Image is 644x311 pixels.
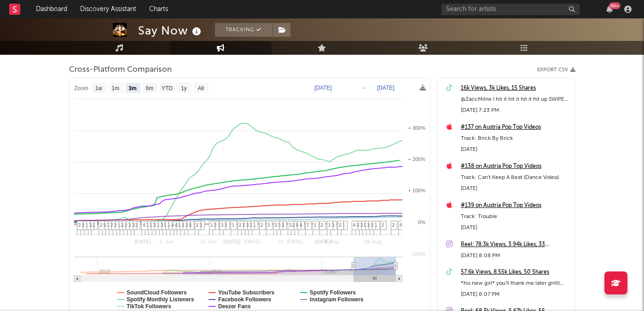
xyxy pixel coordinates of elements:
[461,200,570,211] a: #139 on Austria Pop Top Videos
[289,222,292,228] span: 3
[146,222,149,228] span: 1
[461,172,570,183] div: Track: Can't Keep A Beat (Dance Video)
[328,222,331,228] span: 1
[239,222,242,228] span: 2
[282,222,284,228] span: 3
[175,222,178,228] span: 4
[314,239,331,244] text: [DATE]
[159,239,173,244] text: 9. Jun
[143,222,145,228] span: 4
[357,222,360,228] span: 3
[364,239,381,244] text: 18. Aug
[153,222,156,228] span: 3
[461,161,570,172] a: #138 on Austria Pop Top Videos
[135,222,138,228] span: 2
[371,222,374,228] span: 2
[267,222,270,228] span: 3
[278,239,302,244] text: 21. [DATE]
[408,125,425,131] text: + 300%
[243,222,245,228] span: 2
[364,222,366,228] span: 1
[307,222,309,228] span: 7
[69,64,172,75] span: Cross-Platform Comparison
[238,239,260,244] text: 7. [DATE]
[461,144,570,155] div: [DATE]
[171,222,174,228] span: 4
[107,222,110,228] span: 7
[418,219,425,225] text: 0%
[74,85,88,92] text: Zoom
[221,222,224,228] span: 3
[157,222,160,228] span: 1
[461,105,570,116] div: [DATE] 7:23 PM
[360,222,363,228] span: 2
[461,122,570,133] div: #137 on Austria Pop Top Videos
[461,133,570,144] div: Track: Brick By Brick
[100,222,103,228] span: 2
[278,222,281,228] span: 3
[606,6,613,13] button: 99+
[300,222,302,228] span: 4
[261,222,263,228] span: 2
[461,239,570,250] a: Reel: 78.3k Views, 3.94k Likes, 33 Comments
[128,222,131,228] span: 3
[375,222,377,228] span: 1
[214,222,217,228] span: 2
[246,222,249,228] span: 3
[309,296,363,303] text: Instagram Followers
[132,222,135,228] span: 3
[86,222,88,228] span: 1
[609,2,621,9] div: 99 +
[400,222,402,228] span: 4
[411,251,425,257] text: -100%
[461,211,570,222] div: Track: Trouble
[161,85,172,92] text: YTD
[461,222,570,233] div: [DATE]
[537,67,575,73] button: Export CSV
[111,85,119,92] text: 1m
[186,222,188,228] span: 3
[218,303,250,310] text: Deezer Fans
[332,222,335,228] span: 3
[314,85,332,91] text: [DATE]
[253,222,256,228] span: 1
[168,222,170,228] span: 1
[461,289,570,300] div: [DATE] 8:07 PM
[377,85,395,91] text: [DATE]
[93,222,95,228] span: 2
[461,250,570,261] div: [DATE] 8:08 PM
[461,267,570,278] a: 57.6k Views, 8.55k Likes, 50 Shares
[361,85,367,91] text: →
[339,222,342,228] span: 2
[210,222,213,228] span: 1
[342,222,345,228] span: 1
[89,222,92,228] span: 3
[135,239,151,244] text: [DATE]
[178,222,181,228] span: 1
[218,289,274,296] text: YouTube Subscribers
[292,222,295,228] span: 2
[121,222,124,228] span: 2
[408,188,425,193] text: + 100%
[461,83,570,94] a: 16k Views, 3k Likes, 15 Shares
[461,183,570,194] div: [DATE]
[200,222,203,228] span: 2
[309,289,355,296] text: Spotify Followers
[461,94,570,105] div: @ZaccMilne I hit it hit it hit it hit up SWIPE🙂‍↕️ #girlgroup
[392,222,395,228] span: 2
[138,23,203,38] div: Say Now
[382,222,384,228] span: 2
[189,222,192,228] span: 5
[197,85,203,92] text: All
[82,222,85,228] span: 2
[196,222,199,228] span: 2
[324,239,338,244] text: 4. Aug
[78,222,81,228] span: 2
[118,222,121,228] span: 1
[164,222,167,228] span: 1
[182,222,185,228] span: 2
[125,222,128,228] span: 2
